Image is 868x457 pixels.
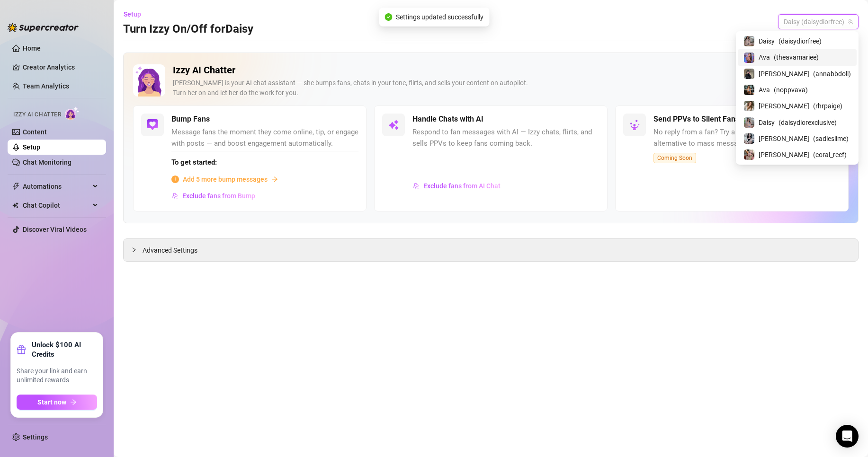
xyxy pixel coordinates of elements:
[37,398,66,406] span: Start now
[779,36,822,46] span: ( daisydiorfree )
[172,193,179,199] img: svg%3e
[388,119,399,131] img: svg%3e
[385,13,392,21] span: check-circle
[17,367,97,385] span: Share your link and earn unlimited rewards
[744,133,754,144] img: Sadie
[759,52,770,62] span: Ava
[759,149,809,160] span: [PERSON_NAME]
[848,19,853,25] span: team
[653,127,841,149] span: No reply from a fan? Try a smart, personal PPV — a better alternative to mass messages.
[744,117,754,128] img: Daisy
[412,114,483,125] h5: Handle Chats with AI
[774,52,819,62] span: ( theavamariee )
[744,53,754,63] img: Ava
[133,64,165,97] img: Izzy AI Chatter
[759,117,775,128] span: Daisy
[744,69,754,79] img: Anna
[123,7,149,22] button: Setup
[744,85,754,95] img: Ava
[183,174,268,185] span: Add 5 more bump messages
[629,119,640,131] img: svg%3e
[124,10,141,18] span: Setup
[171,114,210,125] h5: Bump Fans
[182,192,255,200] span: Exclude fans from Bump
[813,69,851,79] span: ( annabbdoll )
[653,153,696,163] span: Coming Soon
[23,60,98,75] a: Creator Analytics
[779,117,837,128] span: ( daisydiorexclusive )
[759,85,770,95] span: Ava
[173,78,819,98] div: [PERSON_NAME] is your AI chat assistant — she bumps fans, chats in your tone, flirts, and sells y...
[271,176,278,183] span: arrow-right
[744,36,754,46] img: Daisy
[8,23,79,32] img: logo-BBDzfeDw.svg
[23,226,87,233] a: Discover Viral Videos
[173,64,819,76] h2: Izzy AI Chatter
[171,188,256,203] button: Exclude fans from Bump
[23,44,41,52] a: Home
[171,158,217,167] strong: To get started:
[836,425,859,448] div: Open Intercom Messenger
[412,178,501,193] button: Exclude fans from AI Chat
[23,198,90,213] span: Chat Copilot
[759,101,809,111] span: [PERSON_NAME]
[17,345,26,354] span: gift
[123,22,253,37] h3: Turn Izzy On/Off for Daisy
[12,183,20,190] span: thunderbolt
[12,202,18,209] img: Chat Copilot
[744,101,754,111] img: Paige
[70,399,77,405] span: arrow-right
[23,179,90,194] span: Automations
[147,119,158,131] img: svg%3e
[759,133,809,144] span: [PERSON_NAME]
[32,340,97,359] strong: Unlock $100 AI Credits
[23,82,69,90] a: Team Analytics
[744,149,754,160] img: Anna
[396,12,483,22] span: Settings updated successfully
[413,183,420,189] img: svg%3e
[131,245,143,255] div: collapsed
[653,114,739,125] h5: Send PPVs to Silent Fans
[23,433,48,441] a: Settings
[759,36,775,46] span: Daisy
[784,15,853,29] span: Daisy (daisydiorfree)
[423,182,501,190] span: Exclude fans from AI Chat
[774,85,808,95] span: ( noppvava )
[23,143,40,151] a: Setup
[17,395,97,410] button: Start nowarrow-right
[813,101,842,111] span: ( rhrpaige )
[143,245,197,255] span: Advanced Settings
[23,158,72,166] a: Chat Monitoring
[65,106,80,120] img: AI Chatter
[131,247,137,253] span: collapsed
[759,69,809,79] span: [PERSON_NAME]
[813,133,849,144] span: ( sadieslime )
[813,149,847,160] span: ( coral_reef )
[13,110,61,119] span: Izzy AI Chatter
[171,127,358,149] span: Message fans the moment they come online, tip, or engage with posts — and boost engagement automa...
[412,127,600,149] span: Respond to fan messages with AI — Izzy chats, flirts, and sells PPVs to keep fans coming back.
[23,128,47,136] a: Content
[171,176,179,183] span: info-circle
